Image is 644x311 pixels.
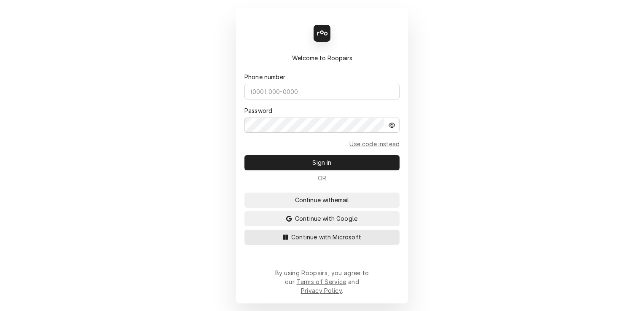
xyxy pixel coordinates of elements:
a: Terms of Service [296,278,346,285]
span: Sign in [311,158,333,167]
div: By using Roopairs, you agree to our and . [275,268,369,295]
input: (000) 000-0000 [244,84,400,99]
button: Sign in [244,155,400,170]
label: Phone number [244,72,285,81]
button: Continue with Google [244,211,400,226]
span: Continue with email [293,196,351,204]
a: Privacy Policy [301,287,342,294]
div: Welcome to Roopairs [244,54,400,62]
label: Password [244,106,272,115]
button: Continue withemail [244,193,400,208]
span: Continue with Microsoft [290,233,363,241]
span: Continue with Google [293,214,359,223]
a: Go to Email and code form [349,139,400,148]
button: Continue with Microsoft [244,230,400,245]
div: Or [244,174,400,182]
